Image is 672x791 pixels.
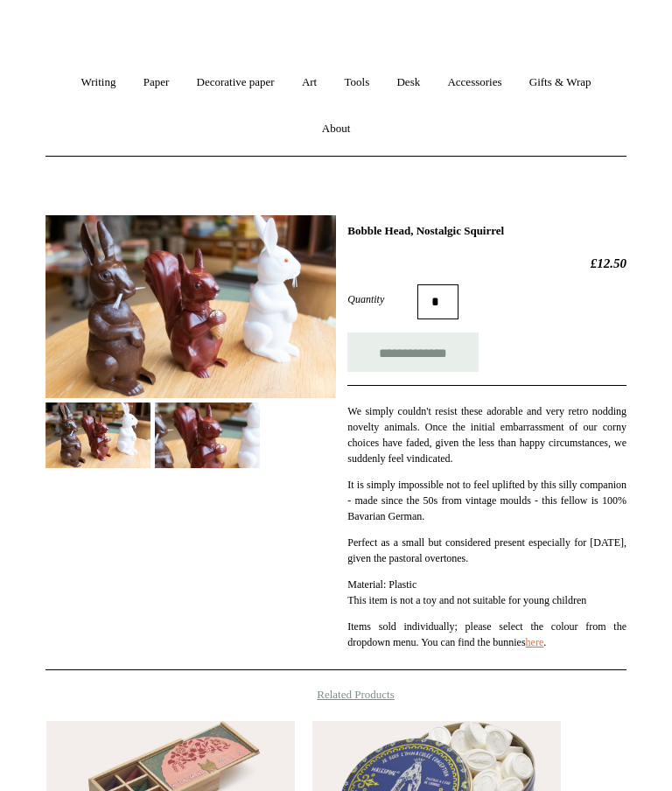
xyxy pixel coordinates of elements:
label: Quantity [347,292,417,308]
a: Art [290,60,329,107]
a: Decorative paper [185,60,287,107]
a: Paper [131,60,182,107]
p: Material: Plastic This item is not a toy and not suitable for young children [347,577,626,609]
a: Gifts & Wrap [517,60,604,107]
h2: £12.50 [347,256,626,272]
a: here [526,637,544,649]
img: Bobble Head, Nostalgic Squirrel [155,403,260,469]
a: Desk [384,60,432,107]
a: Accessories [435,60,514,107]
h1: Bobble Head, Nostalgic Squirrel [347,225,626,239]
a: About [310,107,363,153]
a: Tools [332,60,382,107]
img: Bobble Head, Nostalgic Squirrel [45,403,150,469]
p: Perfect as a small but considered present especially for [DATE], given the pastoral overtones. [347,535,626,567]
img: Bobble Head, Nostalgic Squirrel [45,216,336,399]
p: It is simply impossible not to feel uplifted by this silly companion - made since the 50s from vi... [347,478,626,525]
p: We simply couldn't resist these adorable and very retro nodding novelty animals. Once the initial... [347,404,626,467]
a: Writing [68,60,128,107]
p: Items sold individually; please select the colour from the dropdown menu. You can find the bunnies . [347,619,626,651]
